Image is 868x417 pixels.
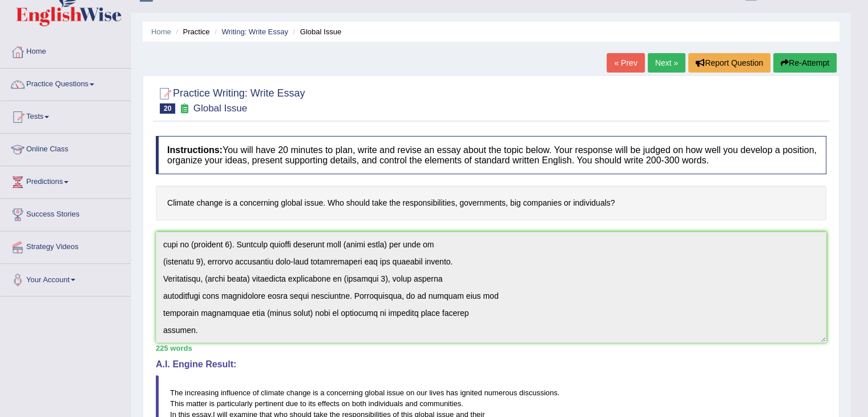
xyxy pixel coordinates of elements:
span: matter [186,399,207,408]
span: influence [221,388,251,397]
span: of [253,388,259,397]
small: Exam occurring question [178,103,190,114]
span: numerous [484,388,517,397]
h4: Climate change is a concerning global issue. Who should take the responsibilities, governments, b... [156,186,826,220]
span: pertinent [255,399,284,408]
span: issue [387,388,404,397]
span: our [417,388,427,397]
span: individuals [369,399,403,408]
a: Writing: Write Essay [221,27,288,36]
span: The [170,388,183,397]
a: « Prev [607,53,644,73]
span: on [406,388,414,397]
span: ignited [460,388,482,397]
span: climate [261,388,284,397]
span: is [313,388,318,397]
span: 20 [160,103,175,114]
a: Online Class [1,134,131,162]
a: Predictions [1,166,131,195]
a: Success Stories [1,199,131,227]
a: Home [1,36,131,65]
span: its [308,399,316,408]
span: particularly [217,399,253,408]
span: due [285,399,298,408]
span: is [209,399,215,408]
span: communities [419,399,461,408]
a: Home [151,27,171,36]
span: concerning [326,388,363,397]
h2: Practice Writing: Write Essay [156,85,305,114]
span: a [320,388,324,397]
button: Re-Attempt [773,53,837,73]
a: Practice Questions [1,69,131,97]
span: This [170,399,184,408]
span: discussions [519,388,558,397]
span: has [446,388,458,397]
span: on [341,399,349,408]
div: 225 words [156,343,826,354]
span: global [365,388,385,397]
li: Global Issue [290,26,342,37]
span: both [352,399,366,408]
span: to [300,399,306,408]
h4: You will have 20 minutes to plan, write and revise an essay about the topic below. Your response ... [156,136,826,174]
span: change [286,388,311,397]
h4: A.I. Engine Result: [156,359,826,370]
a: Next » [648,53,685,73]
a: Tests [1,101,131,130]
span: effects [318,399,340,408]
span: increasing [185,388,219,397]
li: Practice [173,26,209,37]
span: lives [429,388,444,397]
span: and [405,399,418,408]
button: Report Question [688,53,770,73]
b: Instructions: [167,145,223,155]
a: Strategy Videos [1,231,131,260]
small: Global Issue [193,103,248,114]
a: Your Account [1,264,131,292]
